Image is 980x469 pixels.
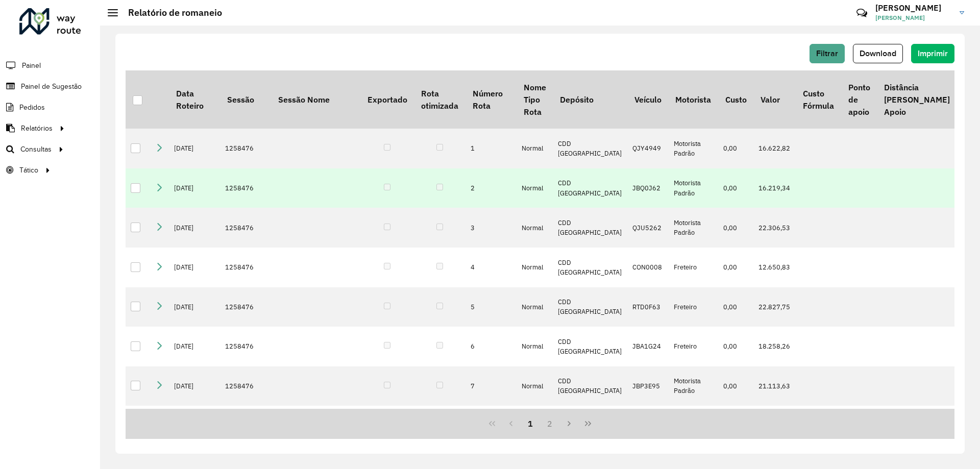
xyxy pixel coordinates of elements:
th: Número Rota [465,70,517,129]
td: [DATE] [169,287,220,327]
td: 0,00 [718,129,753,168]
span: Painel [22,60,41,71]
a: Contato Rápido [851,2,873,24]
td: RTD0F63 [627,287,668,327]
span: Download [860,49,896,58]
td: 16.622,82 [753,129,796,168]
td: JBP3E95 [627,366,668,406]
td: 8 [465,406,517,446]
th: Exportado [360,70,414,129]
td: CON0008 [627,248,668,287]
td: 1258476 [220,168,271,208]
span: Tático [19,165,38,176]
th: Sessão [220,70,271,129]
td: 1258476 [220,248,271,287]
h3: [PERSON_NAME] [875,3,952,13]
td: 0,00 [718,287,753,327]
td: 0,00 [718,168,753,208]
td: 18.258,26 [753,327,796,366]
span: Filtrar [816,49,838,58]
td: [DATE] [169,327,220,366]
td: [DATE] [169,248,220,287]
td: Motorista Padrão [669,129,718,168]
td: [DATE] [169,168,220,208]
button: Next Page [559,414,579,433]
td: CDD [GEOGRAPHIC_DATA] [553,327,627,366]
td: 2 [465,168,517,208]
td: CDD [GEOGRAPHIC_DATA] [553,208,627,248]
td: 5 [465,287,517,327]
td: Motorista Padrão [669,208,718,248]
button: 1 [521,414,540,433]
td: 3 [465,208,517,248]
td: 1258476 [220,366,271,406]
td: CDD [GEOGRAPHIC_DATA] [553,129,627,168]
td: CDD [GEOGRAPHIC_DATA] [553,168,627,208]
td: CDD [GEOGRAPHIC_DATA] [553,248,627,287]
td: 7 [465,366,517,406]
th: Distância [PERSON_NAME] Apoio [877,70,957,129]
th: Nome Tipo Rota [517,70,553,129]
td: 1 [465,129,517,168]
td: Freteiro [669,287,718,327]
td: Normal [517,168,553,208]
span: Relatórios [21,123,53,134]
td: 16.219,34 [753,168,796,208]
td: 6 [465,327,517,366]
td: 0,00 [718,406,753,446]
td: 1258476 [220,406,271,446]
td: 12.650,83 [753,248,796,287]
th: Data Roteiro [169,70,220,129]
th: Custo [718,70,753,129]
th: Rota otimizada [414,70,465,129]
td: 4 [465,248,517,287]
td: JBA1G24 [627,327,668,366]
button: 2 [540,414,559,433]
td: 1258476 [220,208,271,248]
th: Valor [753,70,796,129]
td: 22.827,75 [753,287,796,327]
td: Normal [517,406,553,446]
td: 30.070,50 [753,406,796,446]
td: Normal [517,327,553,366]
td: Normal [517,129,553,168]
td: [DATE] [169,129,220,168]
span: Painel de Sugestão [21,81,82,92]
td: CDD [GEOGRAPHIC_DATA] [553,406,627,446]
button: Imprimir [911,44,954,63]
button: Last Page [578,414,598,433]
td: CDD [GEOGRAPHIC_DATA] [553,366,627,406]
td: QJY4949 [627,129,668,168]
td: 0,00 [718,327,753,366]
td: 1258476 [220,129,271,168]
td: Freteiro [669,406,718,446]
td: [DATE] [169,406,220,446]
td: 1258476 [220,327,271,366]
th: Motorista [669,70,718,129]
span: Imprimir [918,49,948,58]
td: Freteiro [669,327,718,366]
td: QJU5262 [627,208,668,248]
th: Depósito [553,70,627,129]
td: 0,00 [718,208,753,248]
span: [PERSON_NAME] [875,13,952,22]
td: Freteiro [669,248,718,287]
td: 0,00 [718,248,753,287]
span: Consultas [20,144,52,155]
button: Filtrar [810,44,845,63]
td: Normal [517,248,553,287]
th: Veículo [627,70,668,129]
td: Normal [517,287,553,327]
td: [DATE] [169,208,220,248]
button: Download [853,44,903,63]
h2: Relatório de romaneio [118,7,222,18]
td: 1258476 [220,287,271,327]
th: Sessão Nome [271,70,360,129]
td: 21.113,63 [753,366,796,406]
td: Normal [517,366,553,406]
td: CDD [GEOGRAPHIC_DATA] [553,287,627,327]
th: Ponto de apoio [841,70,877,129]
td: Motorista Padrão [669,168,718,208]
td: RTT2D08 [627,406,668,446]
td: 0,00 [718,366,753,406]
